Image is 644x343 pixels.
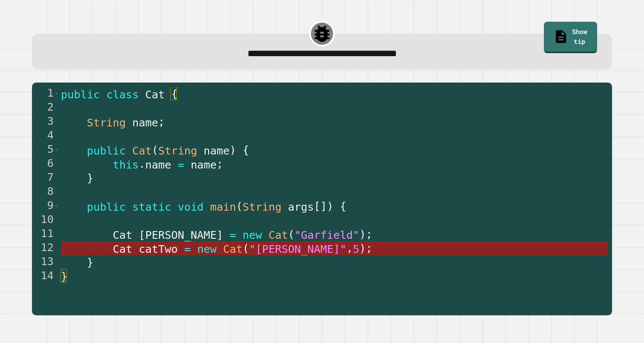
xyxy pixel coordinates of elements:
span: new [197,243,217,255]
div: 5 [32,143,59,157]
span: Toggle code folding, rows 5 through 7 [54,143,59,157]
div: 9 [32,199,59,213]
div: 10 [32,213,59,227]
span: name [132,116,158,129]
span: "Garfield" [294,229,359,241]
span: Toggle code folding, rows 1 through 14 [54,87,59,101]
span: "[PERSON_NAME]" [249,243,346,255]
a: Show tip [544,22,597,53]
div: 14 [32,269,59,283]
span: args [288,200,314,213]
span: Cat [145,88,165,100]
span: public [87,200,126,213]
span: name [190,158,216,171]
div: 13 [32,255,59,269]
span: name [204,144,230,157]
span: String [242,200,281,213]
span: Toggle code folding, rows 9 through 13 [54,199,59,213]
span: = [230,229,236,241]
div: 11 [32,227,59,241]
span: = [178,158,184,171]
span: Cat [223,243,243,255]
span: public [61,88,100,100]
span: = [184,243,190,255]
div: 4 [32,129,59,143]
span: String [158,144,197,157]
span: public [87,144,126,157]
div: 3 [32,115,59,129]
span: static [132,200,171,213]
span: this [113,158,139,171]
div: 2 [32,101,59,115]
span: name [145,158,171,171]
div: 1 [32,87,59,101]
span: Cat [113,243,132,255]
span: Cat [268,229,288,241]
span: 5 [353,243,359,255]
span: main [210,200,236,213]
span: void [178,200,204,213]
span: catTwo [139,243,178,255]
span: [PERSON_NAME] [139,229,223,241]
div: 8 [32,185,59,199]
span: class [106,88,138,100]
span: Cat [132,144,152,157]
span: Cat [113,229,132,241]
span: String [87,116,126,129]
div: 12 [32,241,59,255]
span: new [242,229,262,241]
div: 7 [32,171,59,185]
div: 6 [32,157,59,171]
